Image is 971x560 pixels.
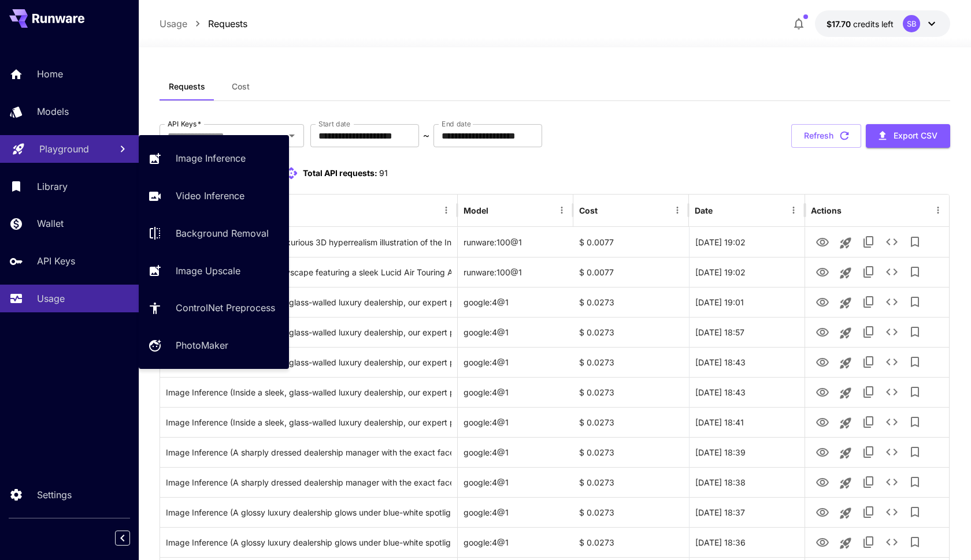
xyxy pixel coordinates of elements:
button: Refresh [791,124,861,148]
button: Launch in playground [834,292,857,315]
button: See details [880,230,903,253]
div: $ 0.0273 [573,437,689,467]
button: View Image [811,260,834,283]
div: $ 0.0273 [573,407,689,437]
button: Copy TaskUUID [857,350,880,374]
button: Add to library [903,531,926,554]
button: Launch in playground [834,532,857,555]
button: Copy TaskUUID [857,260,880,283]
div: Click to copy prompt [166,408,451,437]
button: Copy TaskUUID [857,501,880,524]
button: View Image [811,380,834,404]
span: Total API requests: [303,168,377,178]
span: credits left [853,19,894,29]
button: Add to library [903,290,926,313]
button: Launch in playground [834,262,857,285]
div: 29 Aug, 2025 18:43 [689,377,805,407]
div: Click to copy prompt [166,528,451,557]
a: Image Inference [139,144,289,173]
a: Image Upscale [139,256,289,285]
span: $17.70 [827,19,853,29]
button: See details [880,350,903,374]
p: Usage [37,292,65,305]
p: Usage [160,17,187,31]
button: See details [880,290,903,313]
label: Start date [318,119,350,129]
div: 29 Aug, 2025 19:02 [689,257,805,287]
div: SB [903,15,920,32]
button: See details [880,410,903,434]
nav: breadcrumb [160,17,247,31]
div: $ 0.0273 [573,527,689,557]
button: Launch in playground [834,472,857,495]
p: Models [37,104,69,118]
button: Add to library [903,380,926,404]
div: google:4@1 [458,467,573,497]
div: $17.7033 [827,18,894,30]
a: Video Inference [139,182,289,210]
div: $ 0.0273 [573,317,689,347]
button: Launch in playground [834,322,857,345]
button: View Image [811,290,834,313]
button: Add to library [903,471,926,494]
p: Library [37,180,68,193]
div: runware:100@1 [458,257,573,287]
div: $ 0.0273 [573,287,689,317]
button: Launch in playground [834,412,857,435]
div: google:4@1 [458,317,573,347]
p: Playground [39,142,89,156]
button: Menu [930,202,946,218]
div: google:4@1 [458,377,573,407]
div: Actions [811,206,842,215]
div: $ 0.0273 [573,497,689,527]
button: Launch in playground [834,442,857,465]
button: View Image [811,320,834,344]
div: $ 0.0273 [573,467,689,497]
p: ControlNet Preprocess [176,301,275,315]
button: Copy TaskUUID [857,440,880,464]
p: ~ [423,129,429,143]
div: 29 Aug, 2025 18:37 [689,497,805,527]
div: $ 0.0273 [573,377,689,407]
div: Date [695,206,713,215]
div: Click to copy prompt [166,257,451,287]
a: PhotoMaker [139,331,289,360]
p: API Keys [37,254,75,268]
button: See details [880,260,903,283]
label: API Keys [168,119,201,129]
button: Copy TaskUUID [857,230,880,253]
div: google:4@1 [458,407,573,437]
p: Video Inference [176,189,244,203]
div: 29 Aug, 2025 19:01 [689,287,805,317]
div: Model [464,206,488,215]
span: 91 [379,168,388,178]
button: Open [284,128,300,144]
button: Copy TaskUUID [857,410,880,434]
div: Click to copy prompt [166,227,451,257]
button: Launch in playground [834,502,857,525]
button: See details [880,471,903,494]
button: Menu [785,202,802,218]
button: Add to library [903,410,926,434]
p: Settings [37,488,72,502]
button: Copy TaskUUID [857,380,880,404]
div: google:4@1 [458,287,573,317]
button: Collapse sidebar [115,531,130,546]
p: Home [37,67,63,81]
div: 29 Aug, 2025 18:43 [689,347,805,377]
button: Sort [599,202,615,218]
div: google:4@1 [458,527,573,557]
button: View Image [811,230,834,253]
div: google:4@1 [458,437,573,467]
span: Cost [232,81,250,92]
label: End date [442,119,470,129]
button: Copy TaskUUID [857,290,880,313]
button: See details [880,501,903,524]
p: Image Upscale [176,264,240,278]
p: Image Inference [176,151,246,165]
div: $ 0.0077 [573,257,689,287]
div: 29 Aug, 2025 18:38 [689,467,805,497]
button: Add to library [903,501,926,524]
div: google:4@1 [458,347,573,377]
button: Menu [438,202,454,218]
